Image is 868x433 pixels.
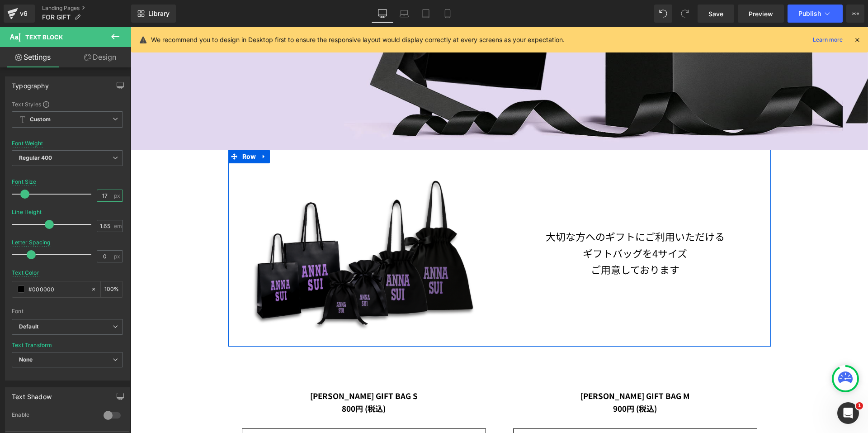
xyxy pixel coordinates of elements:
[151,35,565,45] p: We recommend you to design in Desktop first to ensure the responsive layout would display correct...
[12,342,52,348] div: Text Transform
[809,34,846,45] a: Learn more
[114,253,122,259] span: px
[788,5,843,23] button: Publish
[19,154,52,161] b: Regular 400
[12,140,43,147] div: Font Weight
[12,100,123,108] div: Text Styles
[738,5,784,23] a: Preview
[67,47,133,67] a: Design
[837,402,859,424] iframe: Intercom live chat
[109,123,128,136] span: Row
[42,14,71,21] span: FOR GIFT
[114,223,122,229] span: em
[25,33,63,41] span: Text Block
[4,5,35,23] a: v6
[450,363,559,374] span: [PERSON_NAME] GIFT BAG M
[846,5,864,23] button: More
[114,193,122,199] span: px
[30,116,51,124] b: Custom
[19,356,33,363] b: None
[211,376,255,387] span: 800円 (税込)
[856,402,863,409] span: 1
[798,10,821,17] span: Publish
[415,202,594,216] strong: 大切な方へのギフトにご利用いただける
[522,219,557,233] strong: 4サイズ
[437,5,458,23] a: Mobile
[42,5,131,12] a: Landing Pages
[101,281,123,297] div: %
[12,308,123,314] div: Font
[372,5,393,23] a: Desktop
[127,123,139,136] a: Expand / Collapse
[12,270,39,276] div: Text Color
[179,363,287,374] span: [PERSON_NAME] GIFT BAG S
[12,209,42,215] div: Line Height
[415,5,437,23] a: Tablet
[12,388,52,400] div: Text Shadow
[28,284,86,294] input: Color
[18,8,29,19] div: v6
[654,5,672,23] button: Undo
[148,10,170,18] span: Library
[482,376,526,387] span: 900円 (税込)
[393,5,415,23] a: Laptop
[12,411,94,421] div: Enable
[19,323,38,331] i: Default
[460,235,549,249] strong: ご用意しております
[676,5,694,23] button: Redo
[12,179,37,185] div: Font Size
[708,9,723,19] span: Save
[131,5,176,23] a: New Library
[12,239,51,246] div: Letter Spacing
[749,9,773,19] span: Preview
[452,219,522,233] strong: ギフトバッグを
[12,77,49,90] div: Typography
